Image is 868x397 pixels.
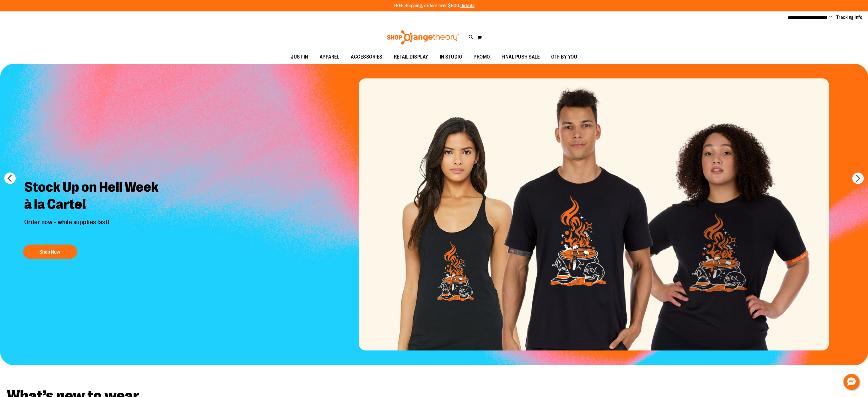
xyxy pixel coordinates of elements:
[20,174,169,218] h2: Stock Up on Hell Week à la Carte!
[551,51,577,63] span: OTF BY YOU
[852,173,864,184] button: next
[351,51,382,63] span: ACCESSORIES
[474,51,490,63] span: PROMO
[291,51,308,63] span: JUST IN
[23,245,77,259] button: Shop Now
[20,218,169,239] p: Order now - while supplies last!
[314,51,345,64] a: APPAREL
[4,173,16,184] button: prev
[502,51,540,63] span: FINAL PUSH SALE
[460,3,475,8] a: Details
[829,15,832,20] button: Account menu
[836,14,863,21] a: Tracking Info
[545,51,583,64] a: OTF BY YOU
[394,3,475,9] p: FREE Shipping, orders over $600.
[345,51,388,64] a: ACCESSORIES
[394,51,428,63] span: RETAIL DISPLAY
[440,51,462,63] span: IN STUDIO
[843,374,859,390] button: Hello, have a question? Let’s chat.
[285,51,314,64] a: JUST IN
[386,30,460,45] img: Shop Orangetheory
[496,51,546,64] a: FINAL PUSH SALE
[388,51,434,64] a: RETAIL DISPLAY
[468,51,496,64] a: PROMO
[320,51,340,63] span: APPAREL
[434,51,468,64] a: IN STUDIO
